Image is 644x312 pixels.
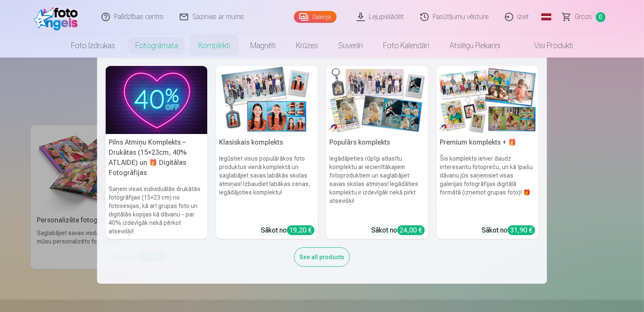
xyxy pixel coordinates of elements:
a: Pilns Atmiņu Komplekts – Drukātas (15×23cm, 40% ATLAIDE) un 🎁 Digitālas Fotogrāfijas Pilns Atmiņu... [106,66,208,239]
h5: Pilns Atmiņu Komplekts – Drukātas (15×23cm, 40% ATLAIDE) un 🎁 Digitālas Fotogrāfijas [106,134,208,181]
div: 24,00 € [397,225,425,235]
a: Klasiskais komplektsKlasiskais komplektsIegūstiet visus populārākos foto produktus vienā komplekt... [216,66,318,239]
a: Komplekti [188,34,240,57]
h6: Iegūstiet visus populārākos foto produktus vienā komplektā un saglabājiet savas labākās skolas at... [216,151,318,222]
h6: Šis komplekts ietver daudz interesantu fotopreču, un kā īpašu dāvanu jūs saņemsiet visas galerija... [437,151,539,222]
div: 31,90 € [508,225,535,235]
a: See all products [294,252,350,261]
img: Klasiskais komplekts [216,66,318,134]
h5: Populārs komplekts [326,134,428,151]
a: Fotogrāmata [125,34,188,57]
span: Grozs [575,12,592,22]
img: /fa1 [34,3,82,30]
h5: Premium komplekts + 🎁 [437,134,539,151]
img: Pilns Atmiņu Komplekts – Drukātas (15×23cm, 40% ATLAIDE) un 🎁 Digitālas Fotogrāfijas [106,66,208,134]
a: Suvenīri [328,34,373,57]
a: Galerija [294,11,337,23]
a: Krūzes [286,34,328,57]
div: 19,20 € [287,225,315,235]
a: Visi produkti [510,34,583,57]
a: Atslēgu piekariņi [439,34,510,57]
a: Foto izdrukas [61,34,125,57]
a: Magnēti [240,34,286,57]
div: Sākot no [261,225,315,235]
div: Sākot no [372,225,425,235]
a: Foto kalendāri [373,34,439,57]
h5: Klasiskais komplekts [216,134,318,151]
h6: Saņem visas individuālās drukātās fotogrāfijas (15×23 cm) no fotosesijas, kā arī grupas foto un d... [106,181,208,239]
a: Premium komplekts + 🎁 Premium komplekts + 🎁Šis komplekts ietver daudz interesantu fotopreču, un k... [437,66,539,239]
img: Populārs komplekts [326,66,428,134]
div: See all products [294,247,350,267]
span: 0 [596,12,606,22]
img: Premium komplekts + 🎁 [437,66,539,134]
div: Sākot no [482,225,535,235]
h6: Iegādājieties rūpīgi atlasītu komplektu ar iecienītākajiem fotoproduktiem un saglabājiet savas sk... [326,151,428,222]
a: Populārs komplektsPopulārs komplektsIegādājieties rūpīgi atlasītu komplektu ar iecienītākajiem fo... [326,66,428,239]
